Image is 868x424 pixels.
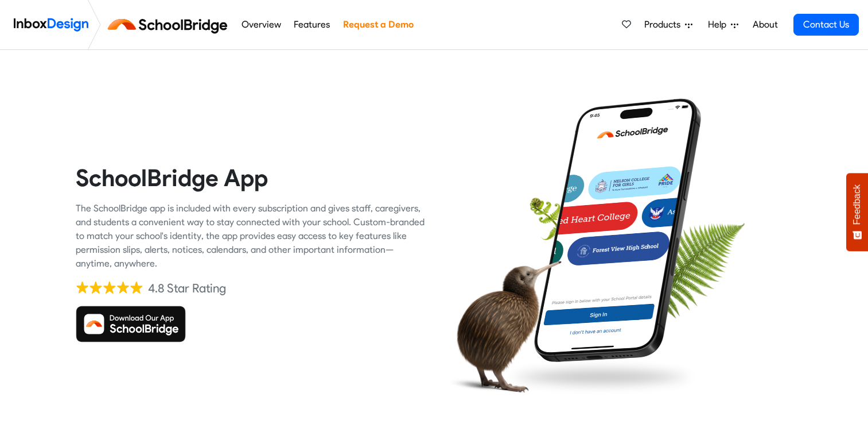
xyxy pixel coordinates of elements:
[238,13,284,36] a: Overview
[644,18,685,32] span: Products
[76,306,186,342] img: Download SchoolBridge App
[749,13,781,36] a: About
[708,18,731,32] span: Help
[846,173,868,251] button: Feedback - Show survey
[340,13,417,36] a: Request a Demo
[793,14,859,36] a: Contact Us
[526,98,710,363] img: phone.png
[640,13,697,36] a: Products
[148,280,226,297] div: 4.8 Star Rating
[703,13,743,36] a: Help
[852,184,862,225] span: Feedback
[502,356,700,398] img: shadow.png
[76,163,426,192] heading: SchoolBridge App
[76,202,426,271] div: The SchoolBridge app is included with every subscription and gives staff, caregivers, and student...
[291,13,333,36] a: Features
[106,11,235,38] img: schoolbridge logo
[443,250,562,402] img: kiwi_bird.png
